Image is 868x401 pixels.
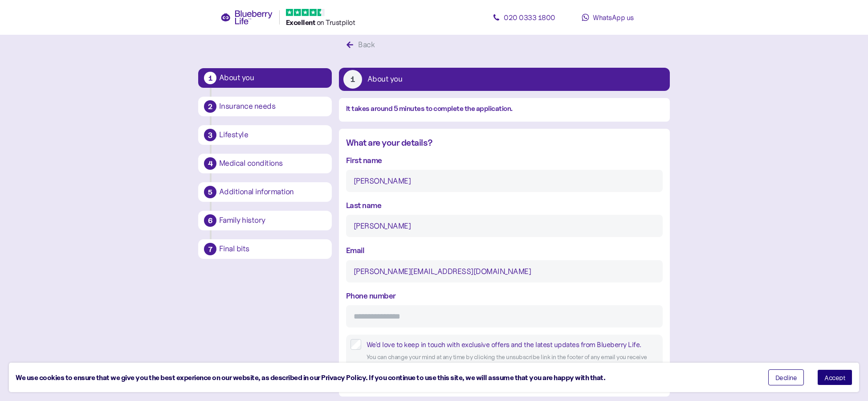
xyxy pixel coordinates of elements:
[198,211,332,230] button: 6Family history
[198,68,332,88] button: 1About you
[204,157,216,170] div: 4
[504,13,555,22] span: 020 0333 1800
[198,97,332,116] button: 2Insurance needs
[198,154,332,173] button: 4Medical conditions
[204,100,216,113] div: 2
[346,260,663,282] input: name@example.com
[358,39,375,51] div: Back
[339,68,670,91] button: 1About you
[204,243,216,255] div: 7
[219,245,326,253] div: Final bits
[219,217,326,225] div: Family history
[339,36,385,54] button: Back
[317,18,355,27] span: on Trustpilot
[219,102,326,110] div: Insurance needs
[817,369,852,385] button: Accept cookies
[219,188,326,196] div: Additional information
[568,8,648,26] a: WhatsApp us
[367,352,658,381] div: You can change your mind at any time by clicking the unsubscribe link in the footer of any email ...
[367,75,403,83] div: About you
[346,290,396,302] label: Phone number
[204,129,216,141] div: 3
[198,182,332,202] button: 5Additional information
[204,214,216,227] div: 6
[775,374,797,381] span: Decline
[768,369,804,385] button: Decline cookies
[484,8,564,26] a: 020 0333 1800
[343,70,362,89] div: 1
[219,74,326,82] div: About you
[824,374,845,381] span: Accept
[16,372,755,383] div: We use cookies to ensure that we give you the best experience on our website, as described in our...
[219,160,326,168] div: Medical conditions
[346,154,382,166] label: First name
[198,125,332,145] button: 3Lifestyle
[346,103,663,115] div: It takes around 5 minutes to complete the application.
[204,186,216,198] div: 5
[346,244,365,256] label: Email
[204,72,216,84] div: 1
[286,18,317,27] span: Excellent ️
[593,13,634,22] span: WhatsApp us
[198,239,332,259] button: 7Final bits
[346,199,382,211] label: Last name
[346,136,663,150] div: What are your details?
[367,339,658,350] div: We'd love to keep in touch with exclusive offers and the latest updates from Blueberry Life.
[219,131,326,139] div: Lifestyle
